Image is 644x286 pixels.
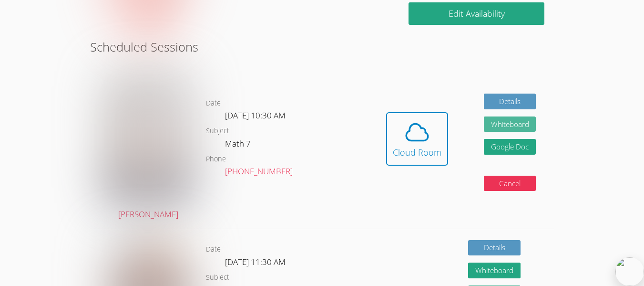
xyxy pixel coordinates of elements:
dd: Math 7 [225,137,253,153]
div: Cloud Room [393,146,441,159]
dt: Phone [206,153,226,165]
button: Cancel [484,176,536,191]
a: Details [484,94,536,109]
a: [PHONE_NUMBER] [225,166,293,177]
a: Google Doc [484,139,536,155]
a: Details [468,240,521,256]
span: [DATE] 11:30 AM [225,256,286,267]
dt: Date [206,244,221,255]
dt: Subject [206,125,229,137]
img: avatar.png [104,71,192,203]
button: Cloud Room [386,112,448,166]
dt: Subject [206,272,229,284]
a: [PERSON_NAME] [104,71,192,221]
h2: Scheduled Sessions [90,38,554,56]
span: [DATE] 10:30 AM [225,110,286,121]
img: bubble.svg [615,257,644,286]
dt: Date [206,97,221,109]
button: Whiteboard [468,263,521,278]
a: Edit Availability [409,2,544,25]
button: Whiteboard [484,117,536,132]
